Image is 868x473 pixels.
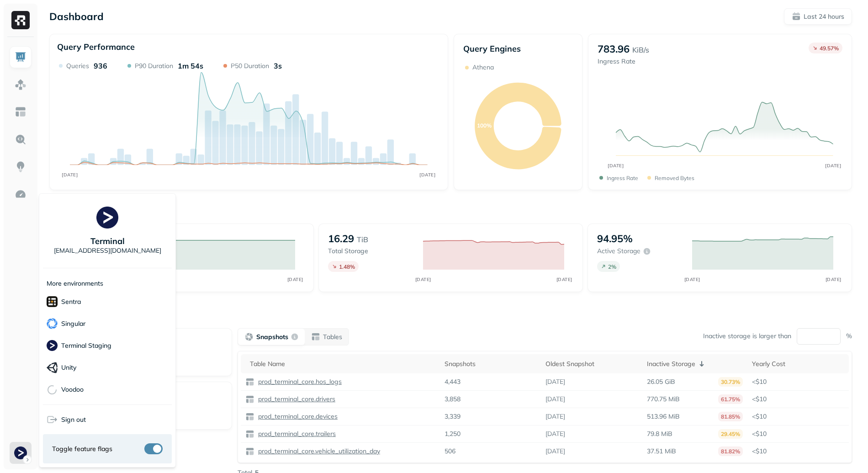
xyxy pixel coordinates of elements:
p: Voodoo [61,385,84,394]
img: Terminal [96,207,118,229]
img: Unity [47,362,58,373]
p: Singular [61,319,85,328]
p: Unity [61,363,76,372]
p: Sentra [61,298,81,306]
span: Toggle feature flags [52,445,112,453]
img: Singular [47,318,58,329]
span: Sign out [61,415,86,424]
p: [EMAIL_ADDRESS][DOMAIN_NAME] [54,246,161,255]
p: Terminal [90,236,125,246]
p: More environments [47,279,103,288]
img: Sentra [47,296,58,307]
img: Terminal Staging [47,340,58,351]
p: Terminal Staging [61,341,111,350]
